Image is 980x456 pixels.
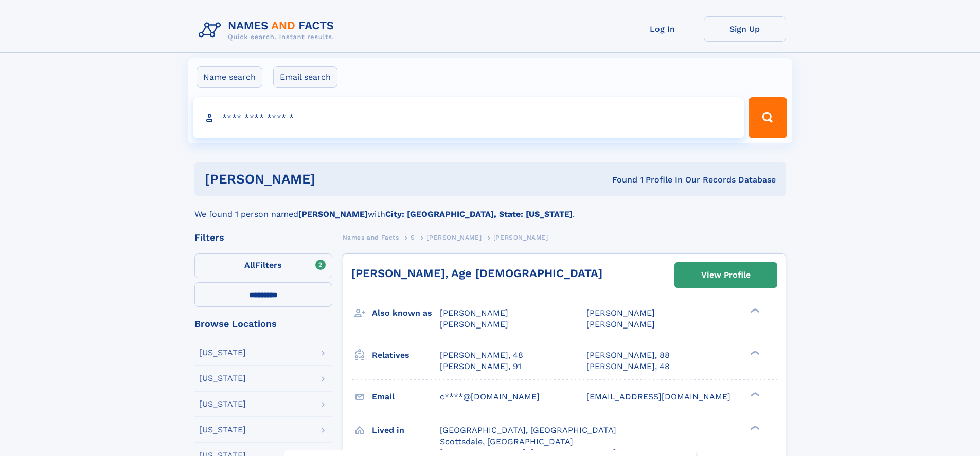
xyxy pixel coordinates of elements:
[586,350,670,361] a: [PERSON_NAME], 88
[748,391,760,397] div: ❯
[748,307,760,314] div: ❯
[464,174,776,186] div: Found 1 Profile In Our Records Database
[205,173,464,186] h1: [PERSON_NAME]
[199,374,246,382] div: [US_STATE]
[411,234,415,241] span: S
[440,319,508,329] span: [PERSON_NAME]
[440,436,573,446] span: Scottsdale, [GEOGRAPHIC_DATA]
[343,231,399,244] a: Names and Facts
[194,16,343,44] img: Logo Names and Facts
[748,424,760,431] div: ❯
[440,308,508,318] span: [PERSON_NAME]
[701,263,751,287] div: View Profile
[493,234,548,241] span: [PERSON_NAME]
[372,422,440,439] h3: Lived in
[586,392,730,402] span: [EMAIL_ADDRESS][DOMAIN_NAME]
[194,253,332,278] label: Filters
[351,267,602,280] a: [PERSON_NAME], Age [DEMOGRAPHIC_DATA]
[440,350,523,361] a: [PERSON_NAME], 48
[440,361,521,372] a: [PERSON_NAME], 91
[372,304,440,322] h3: Also known as
[411,231,415,244] a: S
[199,426,246,434] div: [US_STATE]
[749,97,787,138] button: Search Button
[197,66,262,88] label: Name search
[586,319,655,329] span: [PERSON_NAME]
[194,196,786,221] div: We found 1 person named with .
[298,209,368,219] b: [PERSON_NAME]
[621,16,704,42] a: Log In
[193,97,744,138] input: search input
[586,361,670,372] a: [PERSON_NAME], 48
[199,400,246,408] div: [US_STATE]
[748,349,760,356] div: ❯
[244,260,255,270] span: All
[704,16,786,42] a: Sign Up
[199,349,246,357] div: [US_STATE]
[372,346,440,364] h3: Relatives
[675,263,777,287] a: View Profile
[426,234,482,241] span: [PERSON_NAME]
[194,319,332,329] div: Browse Locations
[440,425,616,435] span: [GEOGRAPHIC_DATA], [GEOGRAPHIC_DATA]
[385,209,573,219] b: City: [GEOGRAPHIC_DATA], State: [US_STATE]
[586,308,655,318] span: [PERSON_NAME]
[273,66,337,88] label: Email search
[372,388,440,406] h3: Email
[426,231,482,244] a: [PERSON_NAME]
[194,233,332,242] div: Filters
